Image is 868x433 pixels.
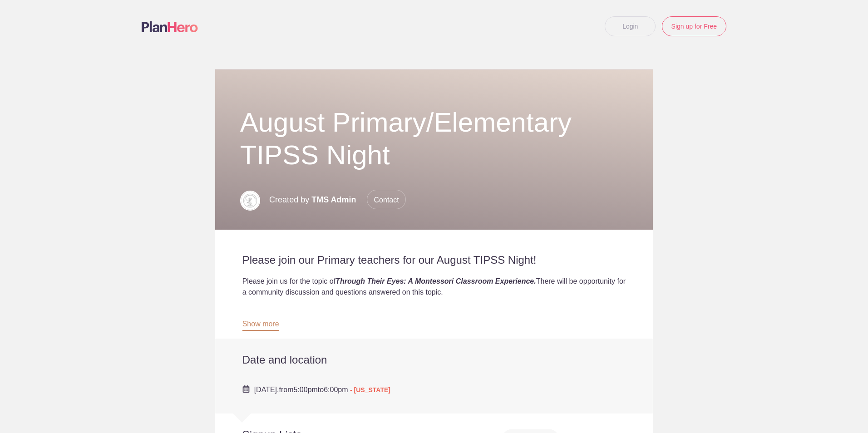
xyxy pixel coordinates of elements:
h2: Date and location [242,353,626,367]
h2: Please join our Primary teachers for our August TIPSS Night! [242,253,626,267]
strong: Through Their Eyes: A Montessori Classroom Experience​​​​​.​​ [335,277,536,285]
div: Please note: childcare is provided for the Toddler-Elementary children, childcare is not provided... [242,309,626,320]
a: Show more [242,320,279,331]
a: Sign up for Free [662,16,726,36]
span: Contact [367,190,406,209]
span: [DATE], [254,386,279,394]
img: Cal purple [242,385,250,393]
div: Please join us for the topic of There will be opportunity for a community discussion and question... [242,276,626,298]
h1: August Primary/Elementary TIPSS Night [240,106,628,172]
span: from to [254,386,390,394]
span: 6:00pm [324,386,348,394]
span: TMS Admin [311,195,356,204]
span: 5:00pm [293,386,317,394]
span: - [US_STATE] [350,386,390,394]
a: Login [605,16,656,36]
img: Logo main planhero [142,21,198,32]
p: Created by [269,190,406,210]
img: Logo 14 [240,191,260,211]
